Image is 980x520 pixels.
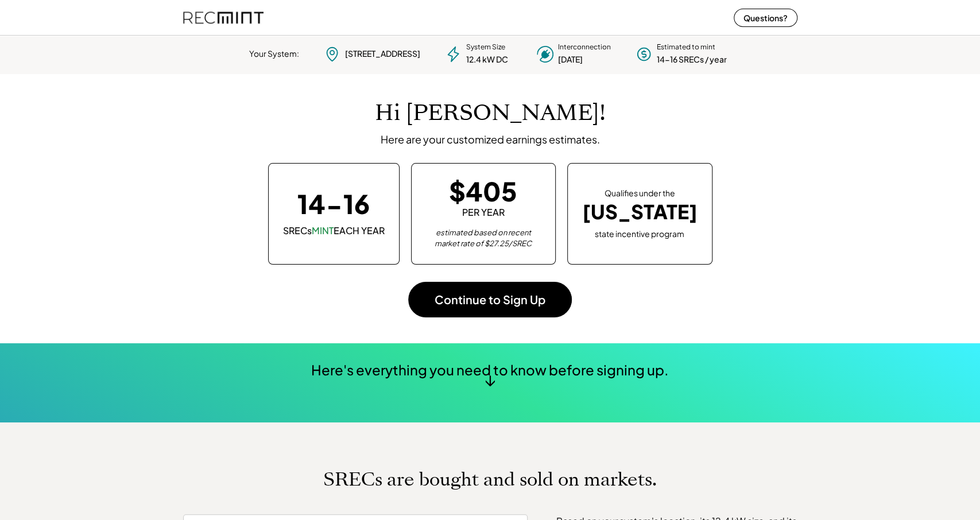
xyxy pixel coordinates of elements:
div: [DATE] [558,54,583,65]
div: System Size [466,42,505,52]
div: Here's everything you need to know before signing up. [311,360,669,380]
button: Questions? [734,9,797,27]
div: 14-16 [297,191,370,216]
div: [STREET_ADDRESS] [345,48,420,60]
h1: Hi [PERSON_NAME]! [375,100,606,127]
font: MINT [312,224,334,236]
div: estimated based on recent market rate of $27.25/SREC [426,227,541,250]
div: Here are your customized earnings estimates. [381,133,600,146]
div: Your System: [249,48,299,60]
div: [US_STATE] [582,200,698,224]
h1: SRECs are bought and sold on markets. [323,468,657,491]
div: $405 [449,178,517,204]
div: Qualifies under the [605,188,675,199]
div: PER YEAR [462,206,505,219]
div: 12.4 kW DC [466,54,508,65]
div: 14-16 SRECs / year [657,54,727,65]
div: state incentive program [595,227,684,240]
div: ↓ [485,371,495,388]
button: Continue to Sign Up [408,282,572,317]
div: Estimated to mint [657,42,715,52]
div: Interconnection [558,42,611,52]
div: SRECs EACH YEAR [283,224,385,237]
img: recmint-logotype%403x%20%281%29.jpeg [183,2,264,33]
